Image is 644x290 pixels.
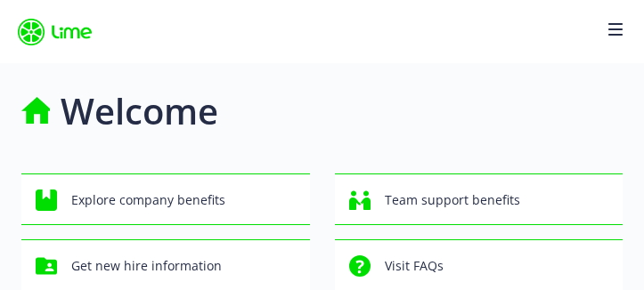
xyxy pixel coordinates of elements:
button: Explore company benefits [21,173,310,225]
button: Team support benefits [335,173,624,225]
span: Explore company benefits [71,183,225,217]
h1: Welcome [61,85,218,138]
span: Get new hire information [71,249,222,283]
span: Visit FAQs [385,249,444,283]
span: Team support benefits [385,183,520,217]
